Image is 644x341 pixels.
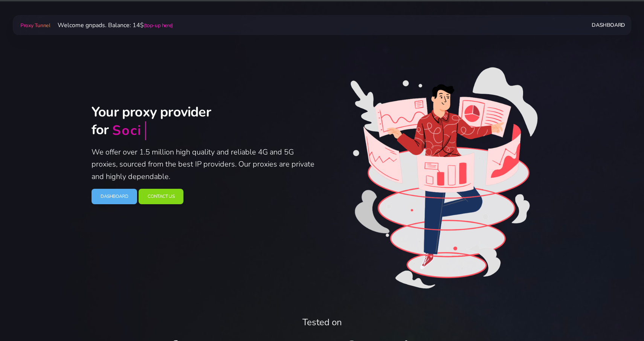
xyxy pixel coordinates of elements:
[92,189,137,204] a: Dashboard
[92,146,317,183] p: We offer over 1.5 million high quality and reliable 4G and 5G proxies, sourced from the best IP p...
[144,22,173,29] a: (top-up here)
[607,304,635,332] iframe: Webchat Widget
[112,122,142,140] div: Soci
[592,18,625,32] a: Dashboard
[92,104,317,140] h2: Your proxy provider for
[139,189,183,204] a: Contact Us
[20,22,50,29] span: Proxy Tunnel
[19,19,52,31] a: Proxy Tunnel
[52,21,173,29] span: Welcome gnpads. Balance: 14$
[96,315,548,329] div: Tested on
